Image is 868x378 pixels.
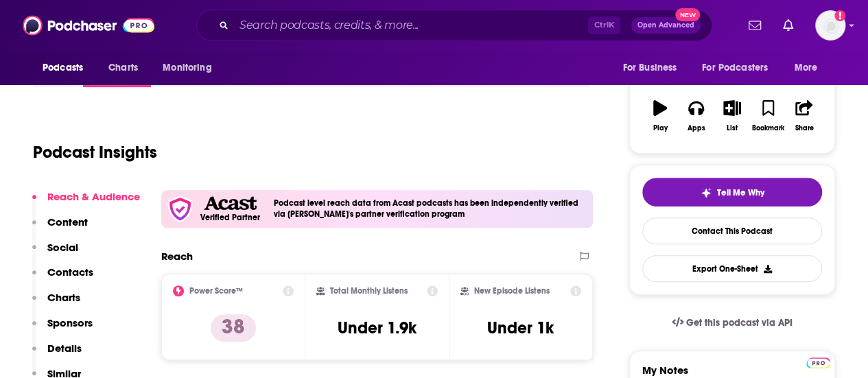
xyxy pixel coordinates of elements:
[686,317,793,329] span: Get this podcast via API
[153,55,229,81] button: open menu
[43,58,83,78] span: Podcasts
[33,142,157,163] h1: Podcast Insights
[795,124,813,132] div: Share
[204,196,256,211] img: Acast
[588,16,620,34] span: Ctrl K
[330,286,408,296] h2: Total Monthly Listens
[642,178,822,206] button: tell me why sparkleTell Me Why
[642,217,822,244] a: Contact This Podcast
[108,58,138,78] span: Charts
[338,318,417,338] h3: Under 1.9k
[693,55,788,81] button: open menu
[189,286,243,296] h2: Power Score™
[653,124,668,132] div: Play
[795,58,818,78] span: More
[777,14,799,37] a: Show notifications dropdown
[47,190,140,203] p: Reach & Audience
[167,196,193,222] img: verfied icon
[806,357,830,368] img: Podchaser Pro
[786,91,822,141] button: Share
[834,10,845,21] svg: Add a profile image
[487,318,554,338] h3: Under 1k
[161,250,193,263] h2: Reach
[688,124,705,132] div: Apps
[47,291,80,304] p: Charts
[32,316,93,342] button: Sponsors
[714,91,750,141] button: List
[33,55,101,81] button: open menu
[163,58,211,78] span: Monitoring
[743,14,766,37] a: Show notifications dropdown
[47,215,88,228] p: Content
[47,316,93,329] p: Sponsors
[234,14,588,36] input: Search podcasts, credits, & more...
[32,291,80,316] button: Charts
[23,12,154,38] img: Podchaser - Follow, Share and Rate Podcasts
[47,265,93,279] p: Contacts
[642,255,822,282] button: Export One-Sheet
[196,10,712,41] div: Search podcasts, credits, & more...
[613,55,694,81] button: open menu
[701,187,712,198] img: tell me why sparkle
[32,190,140,215] button: Reach & Audience
[32,342,82,367] button: Details
[815,10,845,40] button: Show profile menu
[32,215,88,241] button: Content
[637,22,694,29] span: Open Advanced
[631,17,701,34] button: Open AdvancedNew
[815,10,845,40] span: Logged in as juliannem
[678,91,714,141] button: Apps
[32,265,93,291] button: Contacts
[750,91,786,141] button: Bookmark
[727,124,738,132] div: List
[661,306,804,340] a: Get this podcast via API
[474,286,550,296] h2: New Episode Listens
[815,10,845,40] img: User Profile
[99,55,146,81] a: Charts
[806,355,830,368] a: Pro website
[274,198,587,219] h4: Podcast level reach data from Acast podcasts has been independently verified via [PERSON_NAME]'s ...
[211,314,256,342] p: 38
[717,187,764,198] span: Tell Me Why
[200,213,260,222] h5: Verified Partner
[47,342,82,355] p: Details
[47,241,78,254] p: Social
[752,124,784,132] div: Bookmark
[642,91,678,141] button: Play
[622,58,677,78] span: For Business
[32,241,78,266] button: Social
[785,55,835,81] button: open menu
[675,8,700,21] span: New
[702,58,768,78] span: For Podcasters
